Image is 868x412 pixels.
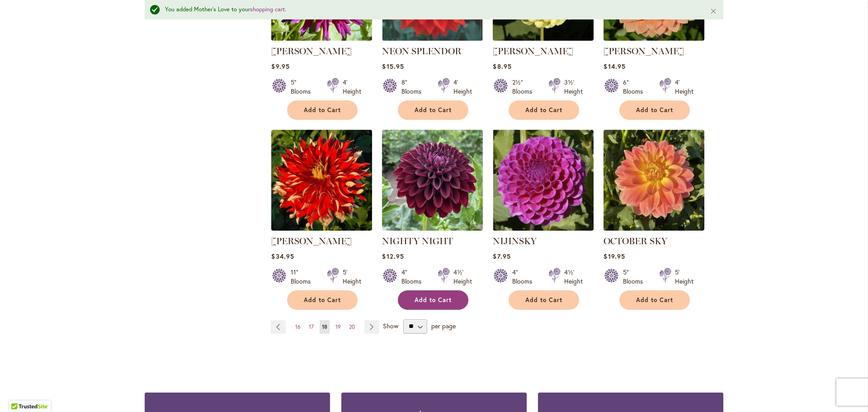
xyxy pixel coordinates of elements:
span: Add to Cart [415,106,452,114]
a: Neon Splendor [382,34,483,43]
img: Nighty Night [382,130,483,231]
a: 20 [347,320,357,334]
div: 4' Height [675,78,693,96]
a: Nighty Night [382,224,483,232]
a: [PERSON_NAME] [493,46,573,57]
div: 8" Blooms [401,78,427,96]
div: 11" Blooms [291,268,316,286]
a: NEON SPLENDOR [382,46,462,57]
a: [PERSON_NAME] [271,46,352,57]
div: 2½" Blooms [512,78,538,96]
span: Show [383,321,398,330]
button: Add to Cart [619,290,690,310]
a: 19 [333,320,343,334]
a: NETTIE [493,34,594,43]
button: Add to Cart [287,100,358,120]
span: Add to Cart [525,296,562,304]
span: $9.95 [271,62,289,71]
a: October Sky [604,224,704,232]
button: Add to Cart [398,100,468,120]
div: 5' Height [343,268,361,286]
span: Add to Cart [415,296,452,304]
div: 5" Blooms [291,78,316,96]
span: $8.95 [493,62,511,71]
span: Add to Cart [636,296,673,304]
div: 4' Height [343,78,361,96]
span: Add to Cart [304,296,341,304]
div: 4" Blooms [512,268,538,286]
div: 5" Blooms [623,268,648,286]
button: Add to Cart [509,100,579,120]
a: 17 [307,320,316,334]
span: $19.95 [604,252,625,260]
div: 4" Blooms [401,268,427,286]
iframe: Launch Accessibility Center [7,380,32,405]
div: 5' Height [675,268,693,286]
img: Nick Sr [271,130,372,231]
span: 19 [335,323,341,330]
div: 4½' Height [453,268,472,286]
div: 4½' Height [564,268,583,286]
a: 16 [293,320,303,334]
img: October Sky [604,130,704,231]
span: $12.95 [382,252,404,260]
img: NIJINSKY [493,130,594,231]
span: Add to Cart [304,106,341,114]
span: Add to Cart [636,106,673,114]
span: $14.95 [604,62,625,71]
button: Add to Cart [287,290,358,310]
a: NADINE JESSIE [271,34,372,43]
a: NIGHTY NIGHT [382,236,453,246]
span: per page [431,321,456,330]
span: $34.95 [271,252,294,260]
a: Nick Sr [271,224,372,232]
button: Add to Cart [398,290,468,310]
div: You added Mother's Love to your . [165,5,696,14]
button: Add to Cart [619,100,690,120]
a: [PERSON_NAME] [604,46,684,57]
span: 16 [295,323,301,330]
div: 4' Height [453,78,472,96]
span: 18 [322,323,327,330]
span: 20 [349,323,355,330]
span: $15.95 [382,62,404,71]
button: Add to Cart [509,290,579,310]
span: Add to Cart [525,106,562,114]
span: $7.95 [493,252,510,260]
div: 6" Blooms [623,78,648,96]
a: [PERSON_NAME] [271,236,352,246]
a: OCTOBER SKY [604,236,667,246]
a: shopping cart [250,5,285,13]
a: NIJINSKY [493,236,537,246]
a: Nicholas [604,34,704,43]
a: NIJINSKY [493,224,594,232]
span: 17 [309,323,314,330]
div: 3½' Height [564,78,583,96]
